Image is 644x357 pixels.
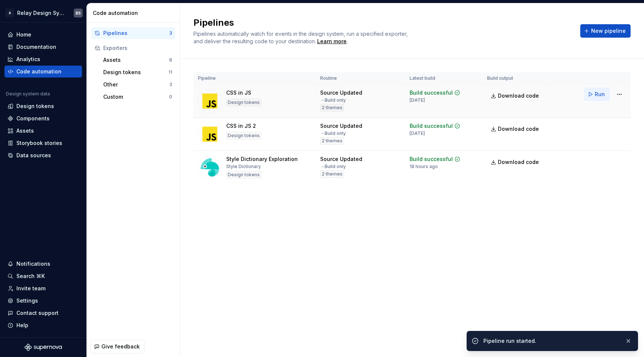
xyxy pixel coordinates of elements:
[100,66,175,78] button: Design tokens11
[16,322,28,329] div: Help
[103,56,169,64] div: Assets
[4,29,82,41] a: Home
[226,164,261,170] div: Style Dictionary
[580,24,631,38] button: New pipeline
[16,68,61,75] div: Code automation
[226,132,261,139] div: Design tokens
[91,27,175,39] button: Pipelines3
[4,100,82,112] a: Design tokens
[4,66,82,78] a: Code automation
[410,164,438,170] div: 18 hours ago
[16,127,34,135] div: Assets
[168,69,172,75] div: 11
[100,54,175,66] button: Assets8
[591,27,626,35] span: New pipeline
[226,122,256,130] div: CSS in JS 2
[226,155,298,163] div: Style Dictionary Exploration
[320,164,346,170] div: → Build only
[103,44,172,52] div: Exporters
[483,337,619,345] div: Pipeline run started.
[16,31,31,38] div: Home
[16,152,51,159] div: Data sources
[320,130,346,136] div: → Build only
[487,155,544,169] a: Download code
[320,97,346,103] div: → Build only
[101,343,140,350] span: Give feedback
[193,72,316,85] th: Pipeline
[193,31,409,44] span: Pipelines automatically watch for events in the design system, run a specified exporter, and deli...
[16,285,45,292] div: Invite team
[91,340,145,353] button: Give feedback
[4,270,82,282] button: Search ⌘K
[4,137,82,149] a: Storybook stories
[322,105,342,111] span: 2 themes
[410,122,453,130] div: Build successful
[483,72,548,85] th: Build output
[4,282,82,294] a: Invite team
[103,93,169,101] div: Custom
[93,9,177,17] div: Code automation
[4,53,82,65] a: Analytics
[16,272,45,280] div: Search ⌘K
[4,258,82,270] button: Notifications
[4,149,82,161] a: Data sources
[226,99,261,106] div: Design tokens
[498,158,539,166] span: Download code
[25,344,62,351] svg: Supernova Logo
[595,91,605,98] span: Run
[320,122,362,130] div: Source Updated
[169,30,172,36] div: 3
[169,94,172,100] div: 0
[320,155,362,163] div: Source Updated
[487,89,544,102] a: Download code
[317,38,347,45] a: Learn more
[410,97,425,103] div: [DATE]
[4,319,82,331] button: Help
[76,10,81,16] div: BS
[169,82,172,88] div: 3
[498,92,539,99] span: Download code
[193,17,571,29] h2: Pipelines
[16,139,62,147] div: Storybook stories
[17,9,65,17] div: Relay Design System
[103,29,169,37] div: Pipelines
[4,295,82,307] a: Settings
[103,81,169,88] div: Other
[16,297,38,304] div: Settings
[100,91,175,103] button: Custom0
[322,138,342,144] span: 2 themes
[16,260,50,268] div: Notifications
[4,125,82,137] a: Assets
[4,113,82,124] a: Components
[16,115,50,122] div: Components
[320,89,362,97] div: Source Updated
[169,57,172,63] div: 8
[226,171,261,178] div: Design tokens
[405,72,483,85] th: Latest build
[16,309,59,317] div: Contact support
[1,5,85,21] button: ARelay Design SystemBS
[4,41,82,53] a: Documentation
[410,155,453,163] div: Build successful
[16,56,40,63] div: Analytics
[487,122,544,136] a: Download code
[316,72,405,85] th: Routine
[100,79,175,91] button: Other3
[6,91,50,97] div: Design system data
[316,39,348,44] span: .
[410,89,453,97] div: Build successful
[226,89,251,97] div: CSS in JS
[498,125,539,133] span: Download code
[584,88,610,101] button: Run
[16,102,54,110] div: Design tokens
[16,43,56,51] div: Documentation
[103,69,168,76] div: Design tokens
[5,9,14,18] div: A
